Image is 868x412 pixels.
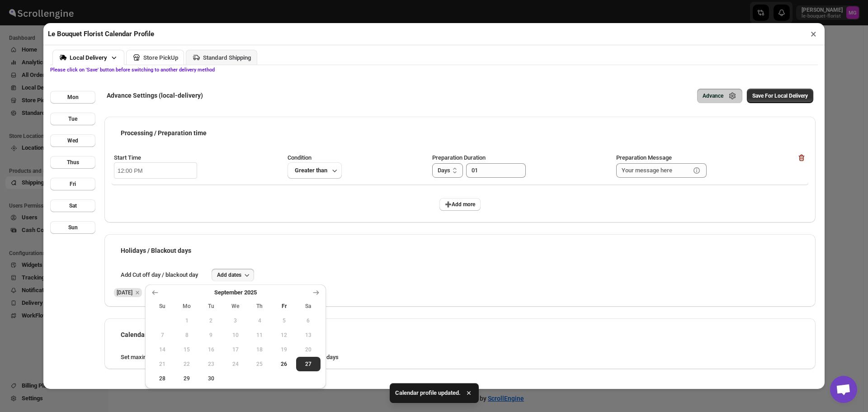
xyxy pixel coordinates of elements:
[175,328,199,342] button: Monday September 8 2025
[121,128,207,137] h5: Processing / Preparation time
[178,360,195,368] span: 22
[223,299,248,313] th: Wednesday
[296,313,321,328] button: Saturday September 6 2025
[300,303,317,310] span: Sa
[68,115,77,123] div: Tue
[175,313,199,328] button: Monday September 1 2025
[50,91,95,104] button: Mon
[227,303,244,310] span: We
[300,331,317,339] span: 13
[247,357,272,371] button: Thursday September 25 2025
[227,331,244,339] span: 10
[296,299,321,313] th: Saturday
[175,342,199,357] button: Monday September 15 2025
[275,317,292,324] span: 5
[251,346,268,353] span: 18
[247,299,272,313] th: Thursday
[275,346,292,353] span: 19
[223,357,248,371] button: Wednesday September 24 2025
[227,346,244,353] span: 17
[199,342,223,357] button: Tuesday September 16 2025
[288,162,342,179] button: Greater than
[212,269,254,281] button: Add dates
[69,202,77,209] div: Sat
[50,199,95,212] button: Sat
[300,317,317,324] span: 6
[50,134,95,147] button: Wed
[50,67,818,73] p: Please click on 'Save' button before switching to another delivery method
[275,360,292,368] span: 26
[296,342,321,357] button: Saturday September 20 2025
[199,328,223,342] button: Tuesday September 9 2025
[223,342,248,357] button: Wednesday September 17 2025
[223,313,248,328] button: Wednesday September 3 2025
[199,371,223,386] button: Tuesday September 30 2025
[203,375,220,382] span: 30
[203,54,251,61] div: Standard Shipping
[149,286,161,299] button: Show previous month, August 2025
[199,357,223,371] button: Tuesday September 23 2025
[178,317,195,324] span: 1
[203,303,220,310] span: Tu
[178,346,195,353] span: 15
[199,299,223,313] th: Tuesday
[296,328,321,342] button: Saturday September 13 2025
[50,221,95,234] button: Sun
[133,289,142,297] button: Remove Thu Nov 27 2025
[697,89,742,103] button: Advance
[154,346,171,353] span: 14
[48,29,154,38] h2: Le Bouquet Florist Calendar Profile
[50,156,95,169] button: Thus
[70,180,76,188] div: Fri
[300,346,317,353] span: 20
[52,50,124,65] button: Local Delivery
[199,313,223,328] button: Tuesday September 2 2025
[807,28,820,40] button: ×
[296,357,321,371] button: Saturday September 27 2025
[151,328,175,342] button: Sunday September 7 2025
[70,54,107,61] div: Local Delivery
[203,331,220,339] span: 9
[288,154,311,162] span: Condition
[466,163,512,178] input: day count
[227,360,244,368] span: 24
[223,328,248,342] button: Wednesday September 10 2025
[251,317,268,324] span: 4
[616,163,690,178] input: Your message here
[293,165,329,176] span: Greater than
[117,289,132,296] span: Thu Nov 27 2025
[175,299,199,313] th: Monday
[112,270,207,279] span: Add Cut off day / blackout day
[432,153,486,163] p: Preparation Duration
[154,331,171,339] span: 7
[275,303,292,310] span: Fr
[272,357,296,371] button: Today Friday September 26 2025
[251,331,268,339] span: 11
[121,330,198,339] h5: Calendar Days View Range
[175,357,199,371] button: Monday September 22 2025
[178,331,195,339] span: 8
[203,346,220,353] span: 16
[121,246,191,255] h5: Holidays / Blackout days
[439,198,481,211] button: ➕Add more
[112,353,252,362] span: Set maximum calender days view on cart plugin
[126,50,184,65] button: Store PickUp
[830,376,857,403] div: Open chat
[154,303,171,310] span: Su
[203,317,220,324] span: 2
[703,92,723,99] div: Advance
[186,50,257,65] button: Standard Shipping
[50,113,95,125] button: Tue
[395,388,461,398] span: Calendar profile updated.
[143,54,178,61] div: Store PickUp
[203,360,220,368] span: 23
[272,342,296,357] button: Friday September 19 2025
[247,342,272,357] button: Thursday September 18 2025
[114,153,141,162] p: Start Time
[154,375,171,382] span: 28
[227,317,244,324] span: 3
[272,313,296,328] button: Friday September 5 2025
[68,224,78,231] div: Sun
[747,89,813,103] button: Save For Local Delivery
[275,331,292,339] span: 12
